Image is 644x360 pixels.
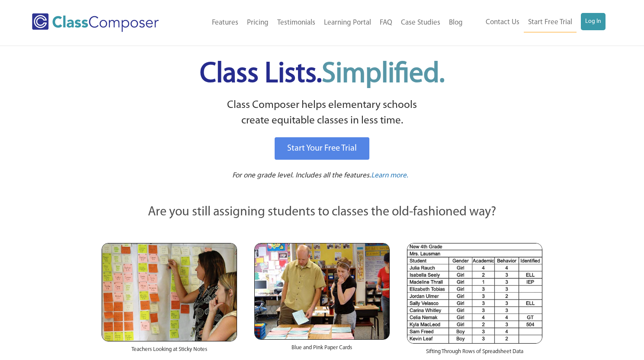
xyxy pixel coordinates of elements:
a: Start Your Free Trial [275,137,369,160]
a: Blog [445,13,467,32]
p: Class Composer helps elementary schools create equitable classes in less time. [100,98,544,129]
a: Learning Portal [320,13,375,32]
span: Learn more. [371,172,408,179]
a: Testimonials [273,13,320,32]
p: Are you still assigning students to classes the old-fashioned way? [102,203,543,222]
span: Start Your Free Trial [287,144,357,153]
img: Blue and Pink Paper Cards [254,243,390,339]
a: Log In [581,13,606,30]
a: Start Free Trial [524,13,577,32]
span: For one grade level. Includes all the features. [232,172,371,179]
span: Class Lists. [200,60,445,88]
nav: Header Menu [467,13,606,32]
a: Learn more. [371,171,408,181]
nav: Header Menu [183,13,467,32]
a: Features [208,13,243,32]
a: Case Studies [397,13,445,32]
img: Spreadsheets [407,243,542,344]
img: Class Composer [32,13,159,32]
span: Simplified. [322,60,445,88]
a: FAQ [375,13,397,32]
a: Pricing [243,13,273,32]
a: Contact Us [481,13,524,32]
img: Teachers Looking at Sticky Notes [102,243,237,341]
